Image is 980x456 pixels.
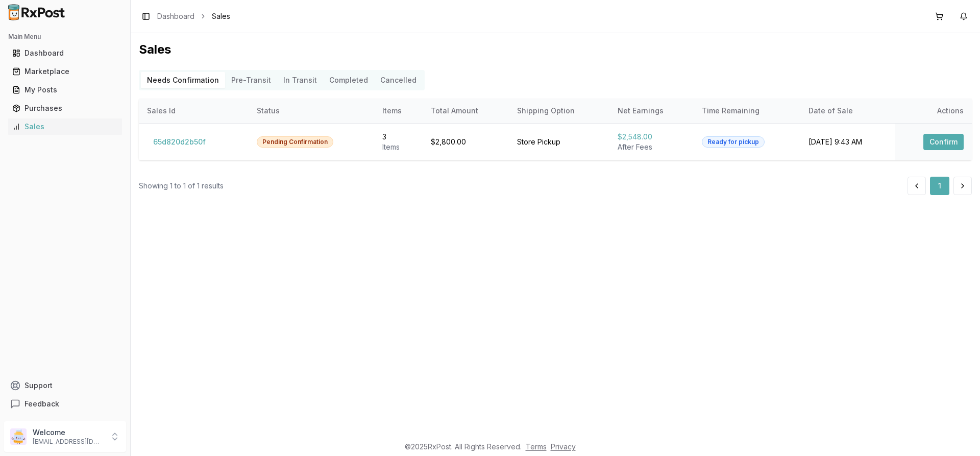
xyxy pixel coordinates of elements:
a: Purchases [8,99,122,117]
button: In Transit [277,72,323,88]
h1: Sales [139,41,972,58]
th: Items [374,99,423,123]
div: Marketplace [12,66,118,77]
button: Needs Confirmation [141,72,225,88]
div: Purchases [12,103,118,113]
th: Actions [895,99,972,123]
button: Dashboard [4,45,126,61]
th: Date of Sale [800,99,895,123]
div: Sales [12,122,118,132]
button: Cancelled [374,72,423,88]
a: Terms [526,442,547,451]
div: 3 [382,132,414,142]
nav: breadcrumb [157,11,230,21]
button: Pre-Transit [225,72,277,88]
h2: Main Menu [8,33,122,41]
button: Confirm [923,134,964,150]
div: After Fees [618,142,685,152]
a: Dashboard [157,11,194,21]
button: Support [4,376,126,395]
th: Shipping Option [509,99,609,123]
div: Dashboard [12,48,118,58]
span: Sales [212,11,230,21]
button: Feedback [4,395,126,413]
th: Time Remaining [694,99,801,123]
img: RxPost Logo [4,4,69,20]
button: 65d820d2b50f [147,134,212,150]
a: Marketplace [8,62,122,81]
img: User avatar [10,428,27,445]
div: Item s [382,142,414,152]
div: $2,800.00 [431,137,501,147]
p: [EMAIL_ADDRESS][DOMAIN_NAME] [33,438,104,446]
div: Pending Confirmation [257,136,333,148]
button: My Posts [4,82,126,98]
a: Sales [8,117,122,136]
button: Marketplace [4,63,126,80]
div: $2,548.00 [618,132,685,142]
th: Status [249,99,374,123]
button: 1 [930,177,949,195]
div: My Posts [12,85,118,95]
button: Completed [323,72,374,88]
a: My Posts [8,81,122,99]
p: Welcome [33,427,104,438]
th: Total Amount [423,99,509,123]
a: Privacy [551,442,576,451]
button: Sales [4,118,126,135]
div: [DATE] 9:43 AM [808,137,887,147]
th: Sales Id [139,99,249,123]
a: Dashboard [8,44,122,62]
th: Net Earnings [609,99,694,123]
button: Purchases [4,100,126,116]
div: Ready for pickup [702,136,765,148]
span: Feedback [24,399,59,409]
div: Store Pickup [517,137,601,147]
div: Showing 1 to 1 of 1 results [139,181,224,191]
